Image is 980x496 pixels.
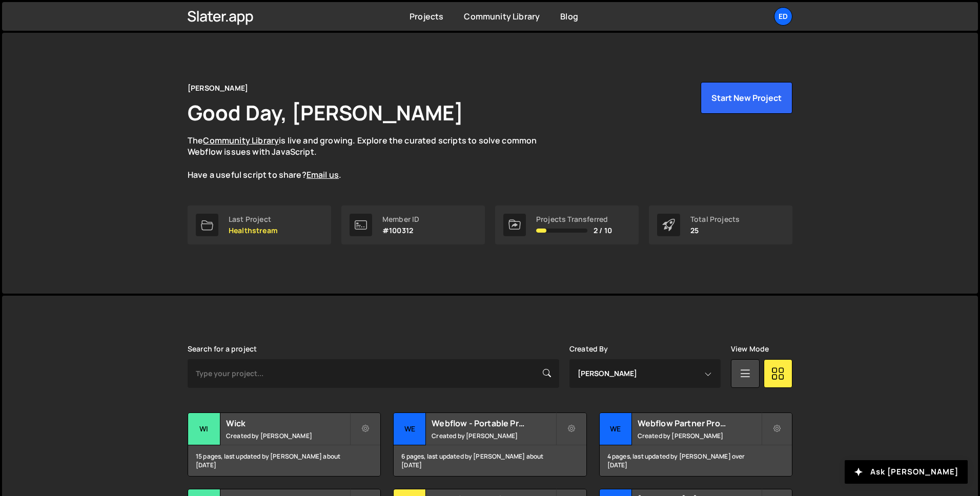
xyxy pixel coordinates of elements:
a: Wi Wick Created by [PERSON_NAME] 15 pages, last updated by [PERSON_NAME] about [DATE] [188,412,381,477]
div: We [600,413,632,445]
a: Blog [560,11,578,22]
h2: Wick [226,418,350,429]
div: 15 pages, last updated by [PERSON_NAME] about [DATE] [188,445,380,476]
a: Email us [307,169,339,180]
div: Last Project [229,215,278,223]
a: Projects [410,11,443,22]
p: Healthstream [229,226,278,235]
small: Created by [PERSON_NAME] [432,431,555,440]
p: 25 [690,226,740,235]
div: 6 pages, last updated by [PERSON_NAME] about [DATE] [394,445,586,476]
a: We Webflow - Portable Process Guide Created by [PERSON_NAME] 6 pages, last updated by [PERSON_NAM... [393,412,586,477]
a: Community Library [203,135,279,146]
h2: Webflow Partner Program [638,418,761,429]
span: 2 / 10 [594,226,612,235]
div: 4 pages, last updated by [PERSON_NAME] over [DATE] [600,445,792,476]
label: View Mode [731,345,769,353]
button: Ask [PERSON_NAME] [845,460,968,484]
p: The is live and growing. Explore the curated scripts to solve common Webflow issues with JavaScri... [188,135,557,181]
small: Created by [PERSON_NAME] [226,431,350,440]
label: Search for a project [188,345,257,353]
a: Ed [774,7,792,26]
div: Projects Transferred [536,215,612,223]
h1: Good Day, [PERSON_NAME] [188,98,463,127]
div: We [394,413,426,445]
div: Member ID [382,215,419,223]
a: We Webflow Partner Program Created by [PERSON_NAME] 4 pages, last updated by [PERSON_NAME] over [... [599,412,792,477]
h2: Webflow - Portable Process Guide [432,418,555,429]
div: Total Projects [690,215,740,223]
a: Last Project Healthstream [188,205,331,244]
small: Created by [PERSON_NAME] [638,431,761,440]
label: Created By [569,345,608,353]
a: Community Library [464,11,540,22]
p: #100312 [382,226,419,235]
div: Wi [188,413,220,445]
input: Type your project... [188,359,559,388]
button: Start New Project [701,82,792,114]
div: [PERSON_NAME] [188,82,248,94]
